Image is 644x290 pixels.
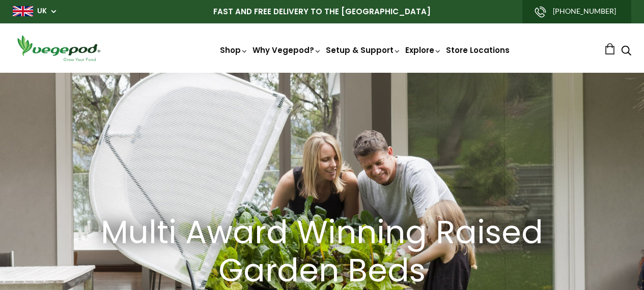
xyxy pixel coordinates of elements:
a: Setup & Support [326,45,401,55]
a: UK [37,6,47,16]
a: Search [621,46,631,57]
a: Shop [220,45,248,55]
a: Why Vegepod? [253,45,322,55]
a: Store Locations [446,45,510,55]
img: Vegepod [13,34,104,63]
img: gb_large.png [13,6,33,16]
a: Explore [405,45,442,55]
